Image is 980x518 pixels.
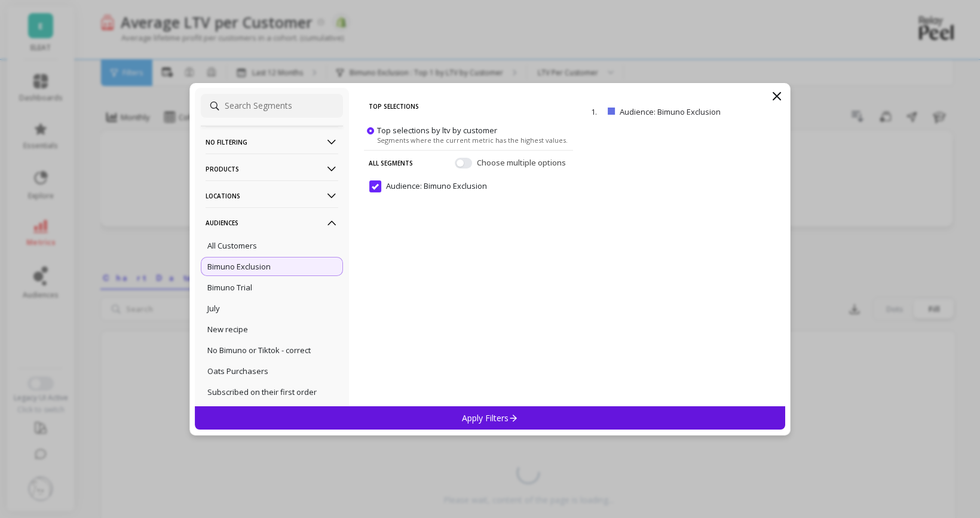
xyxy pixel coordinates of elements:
p: 1. [591,106,603,117]
p: Bimuno Trial [207,282,252,293]
p: All Segments [369,150,413,175]
p: Locations [206,180,338,211]
p: No Bimuno or Tiktok - correct [207,345,311,355]
p: Audiences [206,207,338,238]
span: Choose multiple options [477,157,568,168]
p: Oats Purchasers [207,366,268,376]
p: Bimuno Exclusion [207,261,271,272]
input: Search Segments [201,94,343,118]
p: New recipe [207,324,248,335]
span: Audience: Bimuno Exclusion [369,180,487,192]
p: Audience: Bimuno Exclusion [620,106,749,117]
p: Products [206,154,338,184]
p: Top Selections [369,94,568,119]
p: Subscribed on their first order [207,387,317,397]
p: All Customers [207,240,257,251]
span: Top selections by ltv by customer [377,124,497,135]
p: Apply Filters [462,412,519,424]
span: Segments where the current metric has the highest values. [377,135,568,144]
p: No filtering [206,127,338,157]
p: July [207,303,220,314]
